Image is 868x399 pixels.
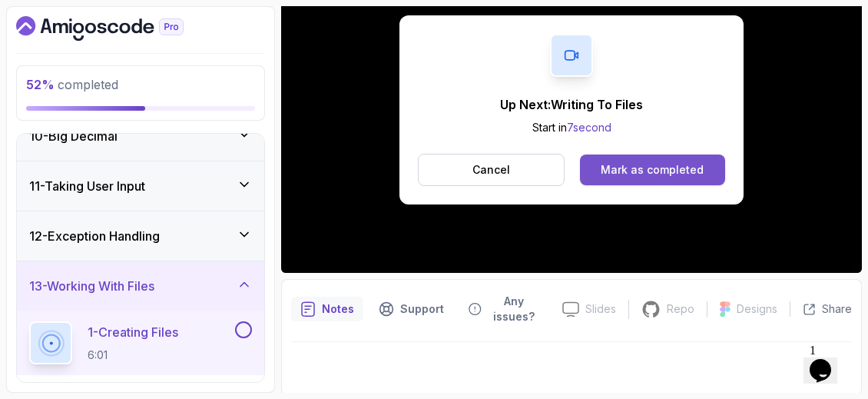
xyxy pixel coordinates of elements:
h3: 12 - Exception Handling [29,227,160,245]
button: 11-Taking User Input [17,161,264,211]
p: Share [822,301,852,317]
a: Dashboard [16,16,219,41]
p: Slides [585,301,616,317]
p: Repo [667,301,694,317]
button: Feedback button [459,289,550,329]
p: Any issues? [488,294,541,324]
iframe: chat widget [803,337,853,384]
p: Cancel [472,162,510,178]
button: notes button [291,289,363,329]
p: Up Next: Writing To Files [500,95,643,114]
h3: 10 - Big Decimal [29,127,118,145]
span: completed [26,77,118,92]
button: Cancel [418,154,565,186]
p: 6:01 [88,347,178,363]
button: 13-Working With Files [17,261,264,311]
p: Designs [737,301,777,317]
button: 10-Big Decimal [17,111,264,161]
h3: 11 - Taking User Input [29,177,145,195]
button: Support button [369,289,453,329]
button: Mark as completed [580,155,725,185]
div: Mark as completed [601,162,704,178]
button: Share [790,301,852,317]
p: 1 - Creating Files [88,323,178,341]
h3: 13 - Working With Files [29,277,154,295]
p: Support [400,301,444,317]
span: 7 second [567,121,611,134]
button: 12-Exception Handling [17,211,264,261]
button: 1-Creating Files6:01 [29,321,252,364]
p: Notes [322,301,354,317]
p: Start in [500,120,643,135]
span: 52 % [26,77,55,92]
